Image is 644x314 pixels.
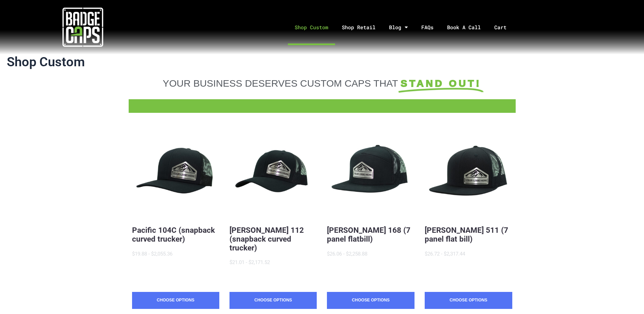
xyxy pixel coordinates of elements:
[327,292,414,309] a: Choose Options
[288,10,335,45] a: Shop Custom
[327,130,414,217] button: BadgeCaps - Richardson 168
[7,54,637,70] h1: Shop Custom
[415,10,440,45] a: FAQs
[229,130,317,217] button: BadgeCaps - Richardson 112
[62,7,103,48] img: badgecaps white logo with green acccent
[132,292,219,309] a: Choose Options
[229,226,304,252] a: [PERSON_NAME] 112 (snapback curved trucker)
[132,130,219,217] button: BadgeCaps - Pacific 104C
[425,130,512,217] button: BadgeCaps - Richardson 511
[487,10,522,45] a: Cart
[132,226,215,243] a: Pacific 104C (snapback curved trucker)
[165,10,644,45] nav: Menu
[163,78,398,89] span: YOUR BUSINESS DESERVES CUSTOM CAPS THAT
[440,10,487,45] a: Book A Call
[229,259,270,265] span: $21.01 - $2,171.52
[425,251,465,257] span: $26.72 - $2,317.44
[327,226,410,243] a: [PERSON_NAME] 168 (7 panel flatbill)
[425,226,508,243] a: [PERSON_NAME] 511 (7 panel flat bill)
[335,10,382,45] a: Shop Retail
[132,77,512,89] a: YOUR BUSINESS DESERVES CUSTOM CAPS THAT STAND OUT!
[382,10,415,45] a: Blog
[132,251,172,257] span: $19.88 - $2,055.36
[425,292,512,309] a: Choose Options
[229,292,317,309] a: Choose Options
[327,251,367,257] span: $26.06 - $2,258.88
[129,103,516,106] a: FFD BadgeCaps Fire Department Custom unique apparel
